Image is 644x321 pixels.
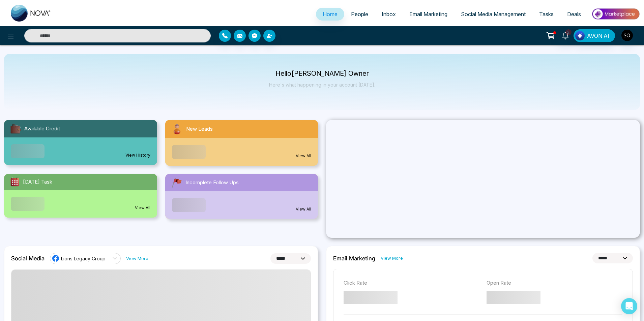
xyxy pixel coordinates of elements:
[565,29,572,35] span: 2
[135,205,150,211] a: View All
[9,123,22,135] img: availableCredit.svg
[375,8,403,21] a: Inbox
[11,5,51,22] img: Nova CRM Logo
[161,174,322,219] a: Incomplete Follow UpsView All
[171,176,183,189] img: followUps.svg
[461,11,526,18] span: Social Media Management
[487,279,623,287] p: Open Rate
[125,152,150,158] a: View History
[403,8,454,21] a: Email Marketing
[296,206,311,212] a: View All
[333,255,375,262] h2: Email Marketing
[567,11,581,18] span: Deals
[532,8,560,21] a: Tasks
[539,11,554,18] span: Tasks
[316,8,344,21] a: Home
[381,255,403,261] a: View More
[574,29,615,42] button: AVON AI
[621,298,637,314] div: Open Intercom Messenger
[23,178,52,186] span: [DATE] Task
[591,6,640,22] img: Market-place.gif
[344,8,375,21] a: People
[269,82,375,88] p: Here's what happening in your account [DATE].
[296,153,311,159] a: View All
[186,125,213,133] span: New Leads
[9,176,20,187] img: todayTask.svg
[557,29,574,41] a: 2
[269,71,375,76] p: Hello [PERSON_NAME] Owner
[382,11,396,18] span: Inbox
[560,8,588,21] a: Deals
[323,11,338,18] span: Home
[587,32,609,40] span: AVON AI
[24,125,60,133] span: Available Credit
[161,120,322,166] a: New LeadsView All
[185,179,239,187] span: Incomplete Follow Ups
[409,11,447,18] span: Email Marketing
[171,123,183,135] img: newLeads.svg
[344,279,480,287] p: Click Rate
[351,11,368,18] span: People
[454,8,532,21] a: Social Media Management
[575,31,585,40] img: Lead Flow
[61,255,106,262] span: Lions Legacy Group
[11,255,45,262] h2: Social Media
[621,30,633,41] img: User Avatar
[126,255,148,262] a: View More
